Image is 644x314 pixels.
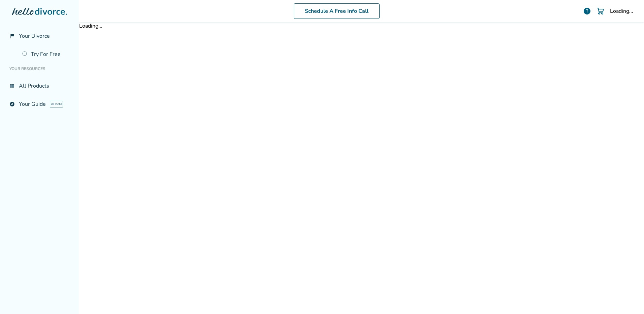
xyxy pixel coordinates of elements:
[5,78,74,94] a: view_listAll Products
[583,7,591,15] a: help
[79,22,644,30] div: Loading...
[5,96,74,112] a: exploreYour GuideAI beta
[9,33,15,39] span: flag_2
[597,7,605,15] img: Cart
[610,7,633,15] div: Loading...
[9,101,15,107] span: explore
[19,32,50,40] span: Your Divorce
[9,83,15,89] span: view_list
[18,46,74,62] a: Try For Free
[5,62,74,75] li: Your Resources
[50,101,63,107] span: AI beta
[294,3,380,19] a: Schedule A Free Info Call
[5,28,74,44] a: flag_2Your Divorce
